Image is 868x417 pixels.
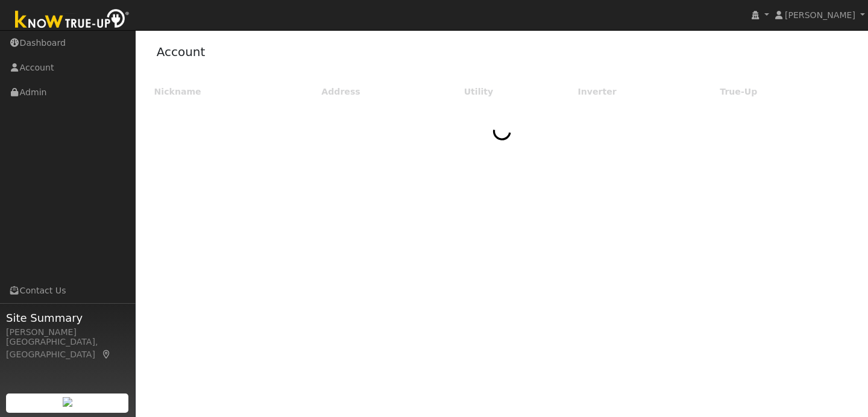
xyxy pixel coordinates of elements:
img: retrieve [63,397,72,407]
span: [PERSON_NAME] [785,10,855,20]
div: [GEOGRAPHIC_DATA], [GEOGRAPHIC_DATA] [6,336,129,361]
div: [PERSON_NAME] [6,326,129,339]
a: Account [157,45,206,59]
img: Know True-Up [9,7,136,34]
a: Map [101,350,112,359]
span: Site Summary [6,310,129,326]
